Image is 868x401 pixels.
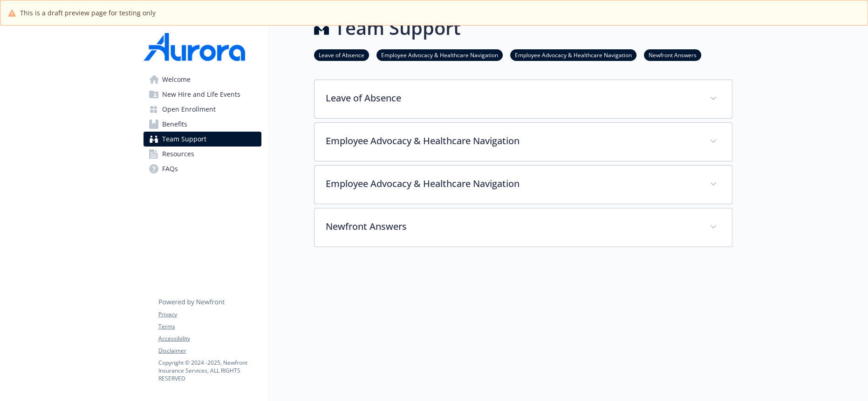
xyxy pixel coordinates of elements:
a: Employee Advocacy & Healthcare Navigation [376,50,503,59]
a: Open Enrollment [144,102,261,117]
p: Copyright © 2024 - 2025 , Newfront Insurance Services, ALL RIGHTS RESERVED [158,359,261,382]
a: Team Support [144,132,261,147]
div: Leave of Absence [314,80,732,118]
span: This is a draft preview page for testing only [20,8,156,18]
p: Newfront Answers [326,220,698,234]
a: Privacy [158,310,261,319]
h1: Team Support [335,14,461,42]
a: Leave of Absence [314,50,369,59]
a: Resources [144,147,261,161]
div: Employee Advocacy & Healthcare Navigation [314,123,732,161]
a: Employee Advocacy & Healthcare Navigation [510,50,636,59]
a: Terms [158,322,261,331]
a: FAQs [144,161,261,176]
span: Resources [162,147,194,161]
a: Disclaimer [158,347,261,355]
span: FAQs [162,161,178,176]
div: Employee Advocacy & Healthcare Navigation [314,166,732,204]
span: Welcome [162,72,191,87]
a: Benefits [144,117,261,132]
a: Accessibility [158,334,261,343]
a: Welcome [144,72,261,87]
p: Employee Advocacy & Healthcare Navigation [326,177,698,191]
p: Leave of Absence [326,91,698,105]
div: Newfront Answers [314,208,732,247]
span: Open Enrollment [162,102,216,117]
span: Benefits [162,117,187,132]
span: Team Support [162,132,206,147]
a: New Hire and Life Events [144,87,261,102]
a: Newfront Answers [644,50,701,59]
span: New Hire and Life Events [162,87,240,102]
p: Employee Advocacy & Healthcare Navigation [326,134,698,148]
